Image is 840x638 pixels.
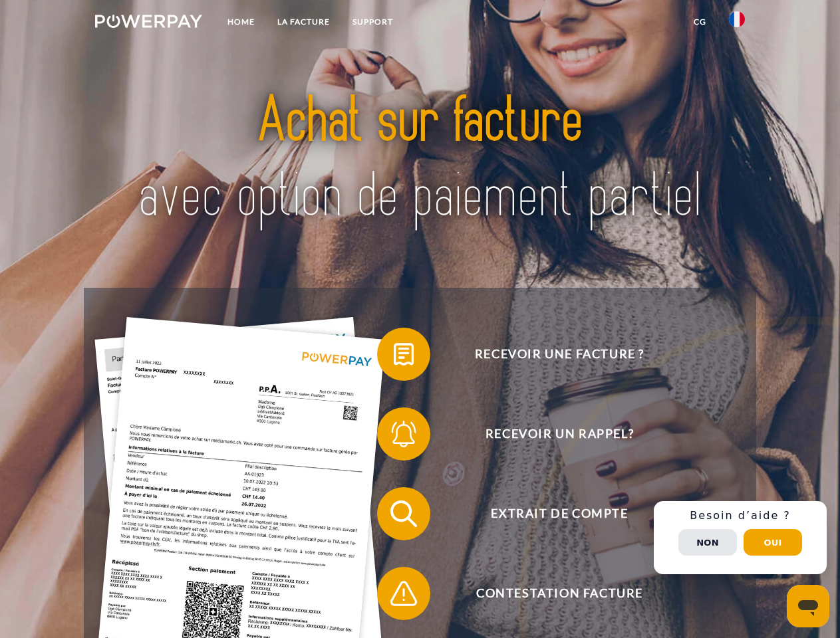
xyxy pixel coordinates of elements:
button: Oui [744,529,802,556]
button: Extrait de compte [377,487,723,540]
span: Contestation Facture [396,567,722,620]
img: fr [729,11,745,27]
img: qb_search.svg [387,497,420,530]
button: Recevoir une facture ? [377,328,723,381]
img: qb_warning.svg [387,577,420,610]
img: qb_bell.svg [387,417,420,451]
a: LA FACTURE [266,10,341,34]
button: Non [678,529,737,556]
a: Support [341,10,404,34]
a: CG [682,10,718,34]
h3: Besoin d’aide ? [662,509,819,522]
div: Schnellhilfe [654,501,827,574]
span: Extrait de compte [396,487,722,540]
iframe: Bouton de lancement de la fenêtre de messagerie [787,585,829,627]
img: logo-powerpay-white.svg [95,15,202,28]
span: Recevoir un rappel? [396,407,722,461]
button: Contestation Facture [377,567,723,620]
a: Home [216,10,266,34]
span: Recevoir une facture ? [396,328,722,381]
img: title-powerpay_fr.svg [127,64,713,255]
button: Recevoir un rappel? [377,407,723,461]
img: qb_bill.svg [387,338,420,371]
